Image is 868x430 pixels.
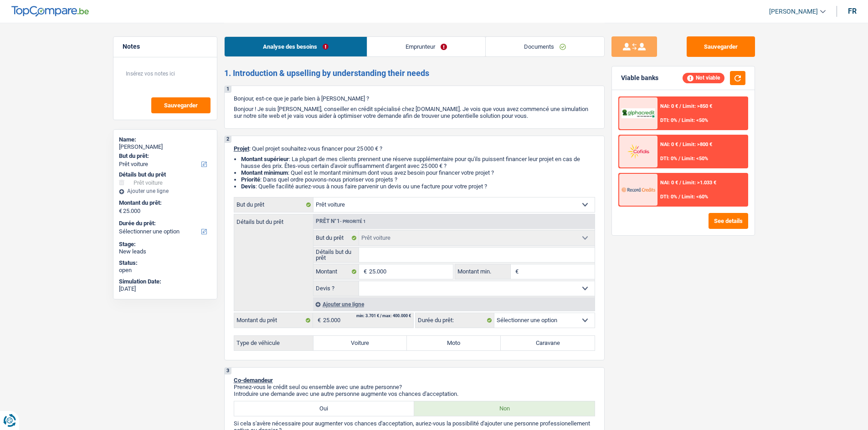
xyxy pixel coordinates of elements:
p: Prenez-vous le crédit seul ou ensemble avec une autre personne? [234,384,595,390]
div: Stage: [119,241,211,248]
span: Projet [234,145,249,152]
div: Ajouter une ligne [313,298,595,311]
img: Cofidis [621,143,655,160]
h2: 1. Introduction & upselling by understanding their needs [224,68,605,78]
span: Devis [241,183,256,190]
div: Ajouter une ligne [119,188,211,194]
a: Emprunteur [367,37,485,56]
span: Limit: >1.033 € [683,180,716,186]
div: 2 [225,136,231,143]
label: But du prêt [234,197,313,212]
span: Limit: <50% [682,117,708,123]
span: Co-demandeur [234,377,273,384]
strong: Montant supérieur [241,156,289,162]
span: € [119,207,122,215]
label: But du prêt: [119,152,210,160]
li: : Quelle facilité auriez-vous à nous faire parvenir un devis ou une facture pour votre projet ? [241,183,595,190]
span: Sauvegarder [164,102,198,108]
span: € [359,264,369,279]
span: Limit: <60% [682,194,708,200]
div: Viable banks [621,74,658,82]
div: min: 3.701 € / max: 400.000 € [356,314,411,318]
a: Documents [486,37,604,56]
img: Record Credits [621,181,655,198]
img: TopCompare Logo [11,6,89,17]
button: Sauvegarder [687,36,755,57]
button: Sauvegarder [151,97,211,113]
label: Montant du prêt [234,313,313,328]
div: Status: [119,259,211,267]
label: Devis ? [313,281,360,296]
label: Caravane [501,336,595,350]
p: : Quel projet souhaitez-vous financer pour 25 000 € ? [234,145,595,152]
span: / [678,194,680,200]
a: Analyse des besoins [225,37,367,56]
a: [PERSON_NAME] [762,4,826,19]
div: 3 [225,368,231,374]
div: Name: [119,136,211,143]
label: But du prêt [313,231,360,245]
p: Bonjour, est-ce que je parle bien à [PERSON_NAME] ? [234,95,595,102]
label: Montant du prêt: [119,199,210,207]
span: DTI: 0% [660,117,677,123]
button: See details [709,213,748,229]
span: DTI: 0% [660,194,677,200]
span: NAI: 0 € [660,103,678,109]
div: open [119,267,211,274]
span: / [678,156,680,162]
div: Simulation Date: [119,278,211,285]
p: Introduire une demande avec une autre personne augmente vos chances d'acceptation. [234,390,595,397]
span: Limit: <50% [682,156,708,162]
label: Montant [313,264,360,279]
label: Durée du prêt: [416,313,494,328]
div: [PERSON_NAME] [119,143,211,151]
span: € [511,264,521,279]
div: Prêt n°1 [313,218,368,224]
span: - Priorité 1 [340,219,366,224]
span: / [679,103,681,109]
div: Détails but du prêt [119,171,211,178]
label: Détails but du prêt [234,214,313,225]
li: : Dans quel ordre pouvons-nous prioriser vos projets ? [241,176,595,183]
span: Limit: >850 € [683,103,712,109]
span: / [679,142,681,147]
li: : La plupart de mes clients prennent une réserve supplémentaire pour qu'ils puissent financer leu... [241,156,595,169]
div: New leads [119,248,211,255]
div: Not viable [683,73,724,83]
label: Durée du prêt: [119,220,210,227]
span: NAI: 0 € [660,142,678,147]
li: : Quel est le montant minimum dont vous avez besoin pour financer votre projet ? [241,169,595,176]
label: Moto [407,336,501,350]
span: [PERSON_NAME] [769,8,818,15]
label: Oui [234,401,415,416]
h5: Notes [123,43,208,51]
div: fr [848,7,857,15]
label: Détails but du prêt [313,248,360,262]
span: NAI: 0 € [660,180,678,186]
div: 1 [225,86,231,93]
span: Limit: >800 € [683,142,712,147]
span: / [679,180,681,186]
span: / [678,117,680,123]
img: AlphaCredit [621,108,655,119]
span: € [313,313,323,328]
label: Non [414,401,595,416]
strong: Montant minimum [241,169,288,176]
div: [DATE] [119,285,211,293]
label: Montant min. [455,264,511,279]
label: Type de véhicule [234,336,313,350]
label: Voiture [313,336,407,350]
p: Bonjour ! Je suis [PERSON_NAME], conseiller en crédit spécialisé chez [DOMAIN_NAME]. Je vois que ... [234,106,595,119]
strong: Priorité [241,176,260,183]
span: DTI: 0% [660,156,677,162]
